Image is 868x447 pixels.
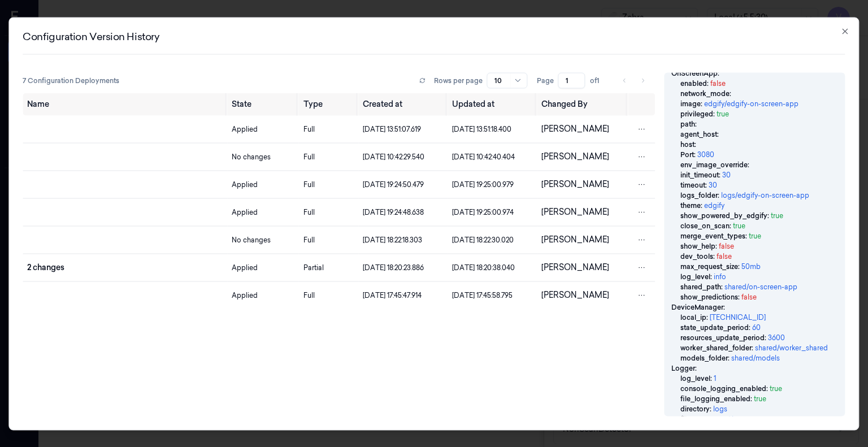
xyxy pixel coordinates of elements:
[301,260,356,275] div: Partial
[25,259,225,276] div: 2 changes
[450,232,535,247] div: [DATE] 18:22:30.020
[299,93,358,115] th: Type
[741,292,757,301] span: false
[722,170,731,179] span: 30
[680,170,721,179] span: init_timeout :
[704,99,798,107] span: edgify/edgify-on-screen-app
[541,124,609,134] span: [PERSON_NAME]
[717,251,732,260] span: false
[680,200,702,210] span: theme :
[680,281,723,291] span: shared_path :
[741,262,761,270] span: 50mb
[450,177,535,192] div: [DATE] 19:25:00.979
[680,393,752,403] span: file_logging_enabled :
[680,383,768,393] span: console_logging_enabled :
[537,75,554,85] span: Page
[714,374,716,382] span: 1
[770,384,782,392] span: true
[680,159,749,169] span: env_image_override :
[680,353,730,362] span: models_folder :
[680,180,707,189] span: timeout :
[710,313,766,321] span: [TECHNICAL_ID]
[752,323,761,331] span: 60
[448,93,537,115] th: Updated at
[704,201,724,209] span: edgify
[358,93,448,115] th: Created at
[710,79,726,87] span: false
[680,88,731,98] span: network_mode :
[680,261,740,271] span: max_request_size :
[768,333,785,341] span: 3600
[301,177,356,192] div: Full
[227,93,298,115] th: State
[229,121,296,136] div: Applied
[450,149,535,164] div: [DATE] 10:42:40.404
[680,342,753,352] span: worker_shared_folder :
[717,109,729,118] span: true
[680,271,712,281] span: log_level :
[680,98,702,108] span: image :
[361,177,445,192] div: [DATE] 19:24:50.479
[680,251,715,261] span: dev_tools :
[541,207,609,217] span: [PERSON_NAME]
[671,363,697,372] span: Logger :
[671,68,719,77] span: OnScreenApp :
[361,260,445,275] div: [DATE] 18:20:23.886
[450,205,535,219] div: [DATE] 19:25:00.974
[541,235,609,245] span: [PERSON_NAME]
[590,75,608,85] span: of 1
[680,190,719,199] span: logs_folder :
[361,149,445,164] div: [DATE] 10:42:29.540
[450,121,535,136] div: [DATE] 13:51:18.400
[617,72,651,88] nav: pagination
[541,179,609,189] span: [PERSON_NAME]
[680,322,750,332] span: state_update_period :
[229,232,296,247] div: No changes
[541,290,609,300] span: [PERSON_NAME]
[361,205,445,219] div: [DATE] 19:24:48.638
[754,394,766,402] span: true
[434,75,483,85] p: Rows per page
[537,93,628,115] th: Changed By
[680,312,708,322] span: local_ip :
[714,272,726,280] span: info
[771,211,783,219] span: true
[713,404,727,413] span: logs
[450,260,535,275] div: [DATE] 18:20:38.040
[450,288,535,302] div: [DATE] 17:45:58.795
[680,220,731,230] span: close_on_scan :
[680,139,696,149] span: host :
[721,190,809,199] span: logs/edgify-on-screen-app
[697,150,714,158] span: 3080
[361,232,445,247] div: [DATE] 18:22:18.303
[731,353,780,362] span: shared/models
[301,232,356,247] div: Full
[671,302,725,311] span: DeviceManager :
[724,282,797,290] span: shared/on-screen-app
[229,149,296,164] div: No changes
[712,414,743,423] span: agent.log
[229,205,296,219] div: Applied
[680,241,717,250] span: show_help :
[229,177,296,192] div: Applied
[680,109,715,118] span: privileged :
[229,288,296,302] div: Applied
[23,31,845,41] h2: Configuration Version History
[749,231,761,240] span: true
[680,149,696,159] span: Port :
[680,292,740,301] span: show_predictions :
[680,231,747,240] span: merge_event_types :
[709,180,717,189] span: 30
[541,262,609,272] span: [PERSON_NAME]
[541,151,609,162] span: [PERSON_NAME]
[680,119,697,128] span: path :
[301,288,356,302] div: Full
[680,78,709,88] span: enabled :
[680,373,712,383] span: log_level :
[719,241,734,250] span: false
[733,221,745,229] span: true
[680,403,711,413] span: directory :
[680,129,719,138] span: agent_host :
[361,121,445,136] div: [DATE] 13:51:07.619
[301,121,356,136] div: Full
